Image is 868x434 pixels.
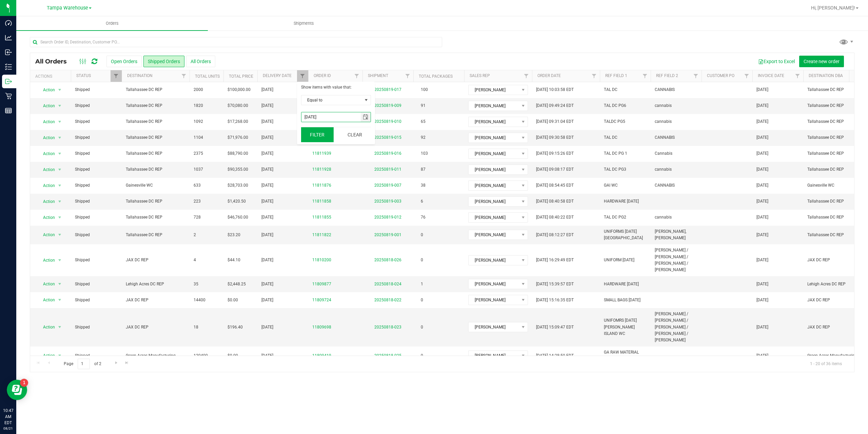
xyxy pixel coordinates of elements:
[5,49,12,56] inline-svg: Inbound
[312,166,331,173] a: 11811928
[417,212,429,222] span: 76
[655,214,672,221] span: cannabis
[126,118,185,125] span: Tallahassee DC REP
[228,102,248,109] span: $70,080.00
[37,197,55,206] span: Action
[470,73,490,78] a: Sales Rep
[312,353,331,359] a: 11809419
[536,353,574,359] span: [DATE] 14:28:50 EDT
[56,322,64,332] span: select
[312,214,331,221] a: 11811855
[56,197,64,206] span: select
[37,181,55,190] span: Action
[56,279,64,289] span: select
[417,322,427,332] span: 0
[417,165,429,174] span: 87
[807,102,867,109] span: Tallahassee DC REP
[469,181,519,190] span: [PERSON_NAME]
[126,102,185,109] span: Tallahassee DC REP
[469,279,519,289] span: [PERSON_NAME]
[374,215,401,220] a: 20250819-012
[536,150,574,157] span: [DATE] 09:15:26 EDT
[143,56,184,67] button: Shipped Orders
[75,102,118,109] span: Shipped
[655,150,672,157] span: Cannabis
[655,134,675,141] span: CANNABIS
[417,279,427,289] span: 1
[756,150,768,157] span: [DATE]
[126,297,185,303] span: JAX DC REP
[754,56,799,67] button: Export to Excel
[37,133,55,143] span: Action
[374,135,401,140] a: 20250819-015
[228,281,246,287] span: $2,448.25
[126,87,185,93] span: Tallahassee DC REP
[756,87,768,93] span: [DATE]
[312,297,331,303] a: 11809724
[194,182,201,189] span: 633
[374,151,401,156] a: 20250819-016
[297,82,375,144] form: Show items with value that:
[56,85,64,95] span: select
[228,134,248,141] span: $71,976.00
[807,118,867,125] span: Tallahassee DC REP
[75,214,118,221] span: Shipped
[261,232,273,238] span: [DATE]
[536,198,574,205] span: [DATE] 08:40:58 EDT
[799,56,844,67] button: Create new order
[756,198,768,205] span: [DATE]
[178,70,190,82] a: Filter
[186,56,215,67] button: All Orders
[7,380,27,400] iframe: Resource center
[106,56,142,67] button: Open Orders
[76,73,91,78] a: Status
[536,118,574,125] span: [DATE] 09:31:04 EDT
[194,297,205,303] span: 14400
[536,297,574,303] span: [DATE] 15:16:35 EDT
[758,73,784,78] a: Invoice Date
[417,149,431,158] span: 103
[756,281,768,287] span: [DATE]
[5,93,12,99] inline-svg: Retail
[741,70,752,82] a: Filter
[261,87,273,93] span: [DATE]
[807,166,867,173] span: Tallahassee DC REP
[5,78,12,85] inline-svg: Outbound
[56,295,64,305] span: select
[37,165,55,174] span: Action
[5,63,12,70] inline-svg: Inventory
[417,230,427,240] span: 0
[301,95,362,105] span: Equal to
[194,102,203,109] span: 1820
[469,295,519,305] span: [PERSON_NAME]
[807,134,867,141] span: Tallahassee DC REP
[417,117,429,127] span: 65
[655,182,675,189] span: CANNABIS
[417,133,429,143] span: 92
[604,182,618,189] span: GAI WC
[228,182,248,189] span: $28,703.00
[194,87,203,93] span: 2000
[469,149,519,158] span: [PERSON_NAME]
[75,182,118,189] span: Shipped
[194,257,196,263] span: 4
[807,257,867,263] span: JAX DC REP
[536,182,574,189] span: [DATE] 08:54:45 EDT
[809,73,843,78] a: Destination DBA
[312,232,331,238] a: 11811822
[756,257,768,263] span: [DATE]
[419,74,453,79] a: Total Packages
[37,351,55,360] span: Action
[261,281,273,287] span: [DATE]
[536,87,574,93] span: [DATE] 10:03:58 EDT
[284,20,323,26] span: Shipments
[56,256,64,265] span: select
[195,74,220,79] a: Total Units
[756,353,768,359] span: [DATE]
[756,214,768,221] span: [DATE]
[301,112,361,122] input: Value
[536,166,574,173] span: [DATE] 09:08:17 EDT
[97,20,128,26] span: Orders
[194,214,201,221] span: 728
[56,149,64,158] span: select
